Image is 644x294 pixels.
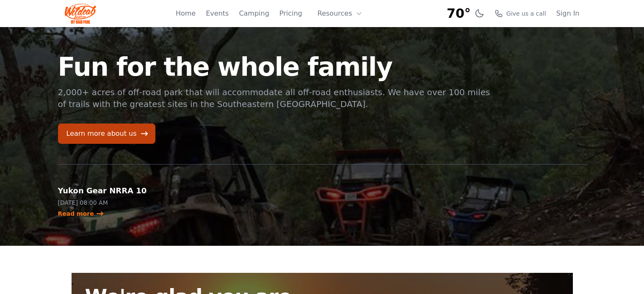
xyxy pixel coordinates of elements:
a: Learn more about us [58,124,155,144]
a: Home [176,8,196,19]
a: Camping [239,8,269,19]
span: 70° [447,6,471,21]
span: Give us a call [506,9,546,18]
p: 2,000+ acres of off-road park that will accommodate all off-road enthusiasts. We have over 100 mi... [58,86,492,110]
button: Resources [312,5,368,22]
img: Wildcat Logo [65,3,97,24]
a: Sign In [556,8,580,19]
a: Read more [58,209,104,218]
p: [DATE] 08:00 AM [58,198,180,207]
a: Pricing [279,8,302,19]
a: Give us a call [495,9,546,18]
a: Events [206,8,229,19]
h2: Yukon Gear NRRA 10 [58,185,180,197]
h1: Fun for the whole family [58,54,492,80]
